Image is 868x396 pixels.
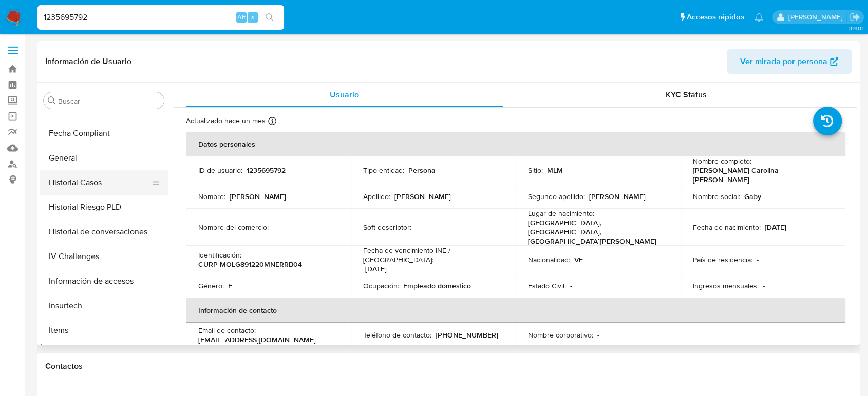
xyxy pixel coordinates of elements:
p: [GEOGRAPHIC_DATA], [GEOGRAPHIC_DATA], [GEOGRAPHIC_DATA][PERSON_NAME] [528,218,664,246]
p: [PERSON_NAME] [230,192,286,201]
p: Nombre del comercio : [198,223,269,232]
span: Alt [237,12,246,22]
span: Usuario [330,89,359,101]
p: Segundo apellido : [528,192,585,201]
button: Insurtech [40,293,168,318]
input: Buscar [58,96,160,106]
p: Email de contacto : [198,326,256,335]
p: Nombre social : [693,192,740,201]
p: ID de usuario : [198,166,242,175]
p: [DATE] [365,264,387,273]
p: Empleado domestico [403,281,471,290]
p: Fecha de nacimiento : [693,223,761,232]
p: Persona [408,166,436,175]
h1: Información de Usuario [45,56,131,67]
p: Soft descriptor : [363,223,411,232]
button: KYC [40,343,168,367]
p: Identificación : [198,250,241,260]
p: 1235695792 [247,166,286,175]
p: [PERSON_NAME] [394,192,451,201]
p: Nombre completo : [693,156,751,166]
span: Accesos rápidos [687,12,744,23]
p: CURP MOLG891220MNERRB04 [198,260,302,269]
button: IV Challenges [40,244,168,269]
button: search-icon [259,10,280,25]
span: KYC Status [666,89,707,101]
p: F [228,281,232,290]
p: Ingresos mensuales : [693,281,759,290]
button: Items [40,318,168,343]
p: [PERSON_NAME] Carolina [PERSON_NAME] [693,166,829,184]
a: Notificaciones [754,13,763,22]
p: Nacionalidad : [528,255,570,264]
p: Sitio : [528,166,543,175]
h1: Contactos [45,361,852,371]
p: - [597,330,599,340]
p: Fecha de vencimiento INE / [GEOGRAPHIC_DATA] : [363,246,503,264]
p: - [273,223,275,232]
button: Historial de conversaciones [40,220,168,244]
button: Ver mirada por persona [727,49,852,74]
p: [DATE] [765,223,786,232]
p: Estado Civil : [528,281,566,290]
button: Fecha Compliant [40,121,168,146]
button: Historial Riesgo PLD [40,195,168,220]
p: [EMAIL_ADDRESS][DOMAIN_NAME] [198,335,316,344]
th: Datos personales [186,132,845,156]
p: País de residencia : [693,255,752,264]
a: Salir [850,12,860,23]
p: diego.gardunorosas@mercadolibre.com.mx [788,12,846,22]
p: - [416,223,418,232]
button: General [40,146,168,170]
button: Información de accesos [40,269,168,293]
span: s [251,12,254,22]
button: Historial Casos [40,170,160,195]
th: Información de contacto [186,298,845,323]
p: Nombre : [198,192,225,201]
p: - [763,281,765,290]
p: Apellido : [363,192,390,201]
p: Teléfono de contacto : [363,330,431,340]
p: Nombre corporativo : [528,330,593,340]
p: Género : [198,281,224,290]
p: Gaby [744,192,761,201]
input: Buscar usuario o caso... [37,11,284,24]
p: VE [574,255,583,264]
p: - [757,255,759,264]
p: - [570,281,572,290]
span: Ver mirada por persona [740,49,827,74]
p: [PERSON_NAME] [589,192,646,201]
p: Tipo entidad : [363,166,404,175]
p: Ocupación : [363,281,399,290]
p: MLM [547,166,563,175]
p: Actualizado hace un mes [186,116,266,126]
p: Lugar de nacimiento : [528,209,594,218]
button: Buscar [48,96,56,105]
p: [PHONE_NUMBER] [436,330,498,340]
